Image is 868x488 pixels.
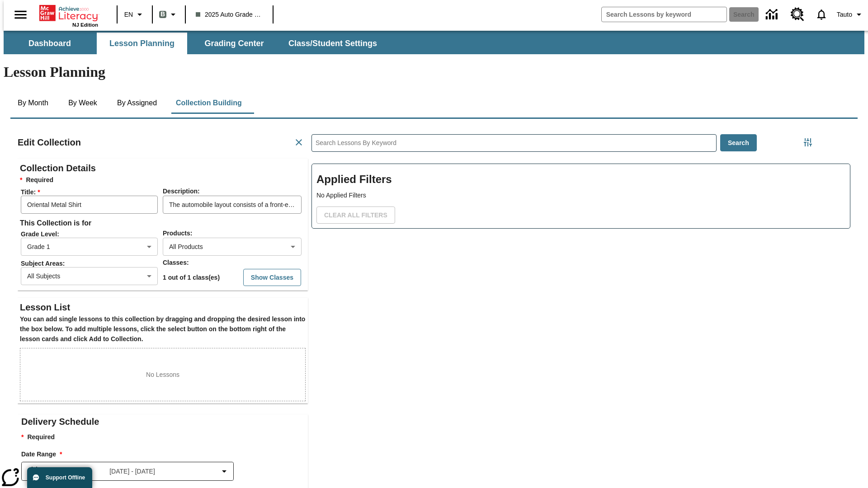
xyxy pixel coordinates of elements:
[21,238,158,256] div: Grade 1
[10,92,56,114] button: By Month
[110,92,164,114] button: By Assigned
[163,273,220,282] p: 1 out of 1 class(es)
[316,169,845,191] h2: Applied Filters
[4,64,864,80] h1: Lesson Planning
[163,259,189,266] span: Classes :
[163,196,302,214] input: Description
[21,450,308,460] h3: Date Range
[28,38,71,49] span: Dashboard
[124,10,133,19] span: EN
[760,2,785,27] a: Data Center
[288,38,377,49] span: Class/Student Settings
[25,466,230,477] button: Select the date range menu item
[39,4,98,22] a: Home
[169,92,249,114] button: Collection Building
[602,7,726,22] input: search field
[5,33,95,54] button: Dashboard
[204,38,264,49] span: Grading Center
[312,135,716,151] input: Search Lessons By Keyword
[837,10,852,19] span: Tauto
[120,6,149,23] button: Language: EN, Select a language
[189,33,279,54] button: Grading Center
[60,92,105,114] button: By Week
[21,230,162,238] span: Grade Level :
[20,217,306,230] h6: This Collection is for
[20,161,306,175] h2: Collection Details
[163,238,302,256] div: All Products
[21,188,162,196] span: Title :
[97,33,187,54] button: Lesson Planning
[21,196,158,214] input: Title
[316,191,845,200] p: No Applied Filters
[21,267,158,285] div: All Subjects
[20,175,306,185] h6: Required
[21,414,308,429] h2: Delivery Schedule
[21,260,162,267] span: Subject Areas :
[219,466,230,477] svg: Collapse Date Range Filter
[311,164,850,229] div: Applied Filters
[785,2,810,27] a: Resource Center, Will open in new tab
[243,269,301,286] button: Show Classes
[27,467,92,488] button: Support Offline
[109,38,175,49] span: Lesson Planning
[720,134,757,152] button: Search
[20,314,306,344] h6: You can add single lessons to this collection by dragging and dropping the desired lesson into th...
[163,230,192,237] span: Products :
[196,10,263,19] span: 2025 Auto Grade 1 B
[163,188,200,195] span: Description :
[7,1,34,28] button: Open side menu
[156,6,182,23] button: Boost Class color is gray green. Change class color
[160,9,165,20] span: B
[72,22,98,28] span: NJ Edition
[281,33,384,54] button: Class/Student Settings
[39,3,98,28] div: Home
[109,467,155,476] span: [DATE] - [DATE]
[833,6,868,23] button: Profile/Settings
[810,3,833,26] a: Notifications
[290,133,308,151] button: Cancel
[4,33,385,54] div: SubNavbar
[46,474,85,481] span: Support Offline
[146,370,179,380] p: No Lessons
[20,300,306,314] h2: Lesson List
[4,31,864,54] div: SubNavbar
[18,135,81,150] h2: Edit Collection
[21,432,308,442] p: Required
[799,133,817,151] button: Filters Side menu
